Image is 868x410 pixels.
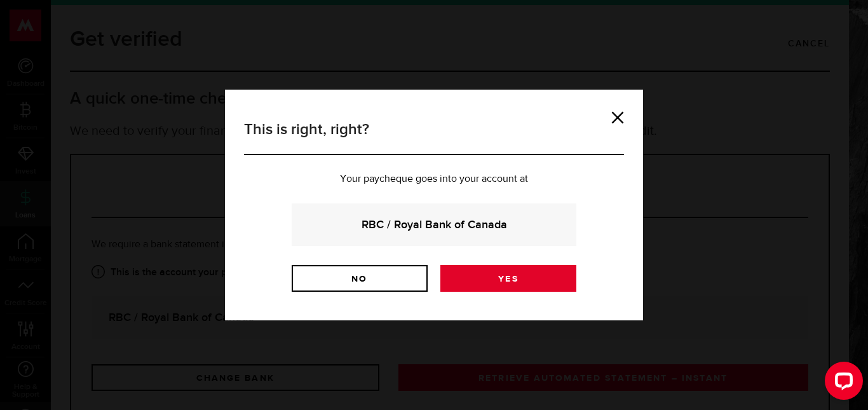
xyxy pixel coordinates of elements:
[244,118,624,155] h3: This is right, right?
[440,265,576,292] a: Yes
[815,357,868,410] iframe: LiveChat chat widget
[292,265,428,292] a: No
[244,174,624,184] p: Your paycheque goes into your account at
[309,216,559,233] strong: RBC / Royal Bank of Canada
